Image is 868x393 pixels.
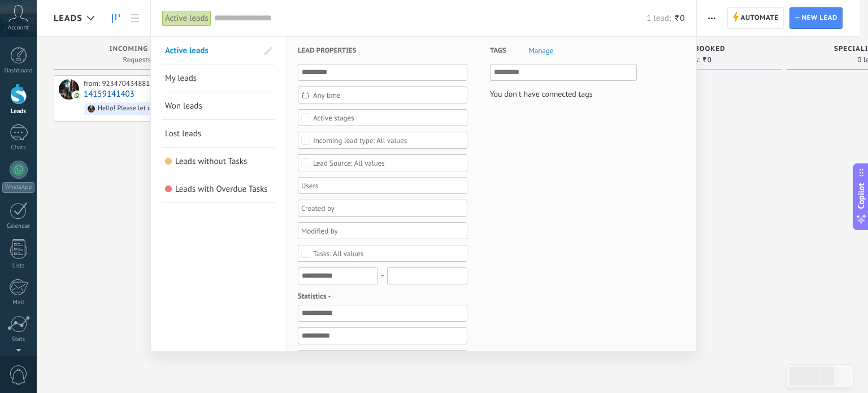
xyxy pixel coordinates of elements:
[313,114,354,122] div: Active stages
[165,120,272,147] a: Lost leads
[162,120,275,148] li: Lost leads
[162,175,275,203] li: Leads with Overdue Tasks
[674,13,684,24] span: ₹0
[381,268,384,284] span: -
[2,262,35,270] div: Lists
[165,185,172,193] span: Leads with Overdue Tasks
[313,136,407,145] div: All values
[162,10,211,27] div: Active leads
[175,156,247,167] span: Leads without Tasks
[313,91,461,100] span: Any time
[856,183,867,209] span: Copilot
[2,67,35,75] div: Dashboard
[490,37,506,64] span: Tags
[2,144,35,152] div: Chats
[313,159,385,167] div: All values
[165,73,197,84] span: My leads
[298,37,357,64] span: Lead properties
[165,101,202,111] span: Won leads
[165,64,272,92] a: My leads
[165,175,272,202] a: Leads with Overdue Tasks
[8,24,29,32] span: Account
[490,87,593,101] div: You don't have connected tags
[162,148,275,175] li: Leads without Tasks
[165,92,272,119] a: Won leads
[2,336,35,343] div: Stats
[165,45,209,56] span: Active leads
[529,47,554,54] span: Manage
[165,148,272,175] a: Leads without Tasks
[298,290,335,302] span: Statistics
[165,37,258,64] a: Active leads
[2,223,35,230] div: Calendar
[165,158,172,165] span: Leads without Tasks
[162,92,275,120] li: Won leads
[2,108,35,115] div: Leads
[646,13,671,24] span: 1 lead:
[2,182,34,193] div: WhatsApp
[165,128,201,139] span: Lost leads
[313,249,363,258] div: All values
[2,299,35,306] div: Mail
[162,64,275,92] li: My leads
[162,37,275,64] li: Active leads
[175,184,268,195] span: Leads with Overdue Tasks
